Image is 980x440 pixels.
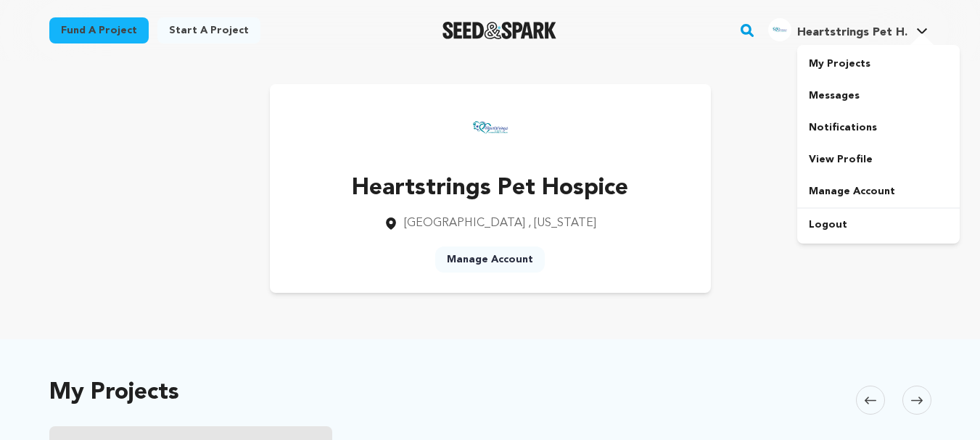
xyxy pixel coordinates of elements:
[797,112,960,144] a: Notifications
[797,175,960,207] a: Manage Account
[49,383,179,403] h2: My Projects
[768,18,791,41] img: f6620a66297672bf.png
[442,22,556,39] img: Seed&Spark Logo Dark Mode
[461,99,519,157] img: https://seedandspark-static.s3.us-east-2.amazonaws.com/images/User/002/320/063/medium/f6620a66297...
[49,17,149,43] a: Fund a project
[157,17,260,43] a: Start a project
[528,217,596,229] span: , [US_STATE]
[435,246,545,273] a: Manage Account
[797,27,907,38] span: Heartstrings Pet H.
[352,171,628,206] p: Heartstrings Pet Hospice
[404,217,525,229] span: [GEOGRAPHIC_DATA]
[797,209,960,241] a: Logout
[765,15,931,46] span: Heartstrings Pet H.'s Profile
[797,80,960,112] a: Messages
[768,18,907,41] div: Heartstrings Pet H.'s Profile
[765,15,931,41] a: Heartstrings Pet H.'s Profile
[797,144,960,175] a: View Profile
[797,48,960,80] a: My Projects
[442,22,556,39] a: Seed&Spark Homepage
